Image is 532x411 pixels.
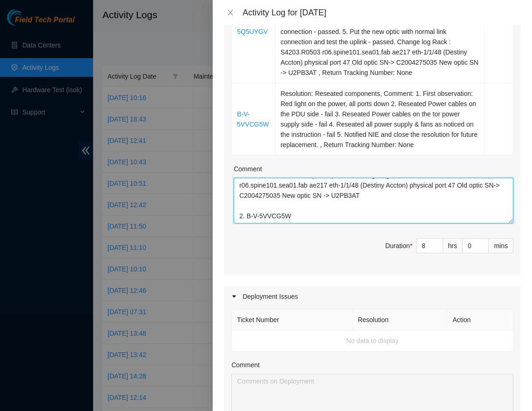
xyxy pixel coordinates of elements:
textarea: Comment [234,178,513,223]
label: Comment [231,360,260,370]
td: Resolution: Reseated components, Comment: 1. First observation: Red light on the power, all ports... [276,83,485,155]
button: Close [224,8,237,17]
div: Activity Log for [DATE] [242,7,521,18]
div: Duration [385,241,412,251]
th: Resolution [353,310,448,330]
th: Action [447,310,513,330]
label: Comment [234,164,262,174]
div: hrs [443,238,463,253]
div: mins [489,238,513,253]
a: B-V-5VVCG5W [237,110,269,128]
div: Deployment Issues [224,286,521,307]
th: Ticket Number [232,310,352,330]
td: No data to display [232,330,513,351]
span: close [227,9,234,16]
span: caret-right [231,294,237,299]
